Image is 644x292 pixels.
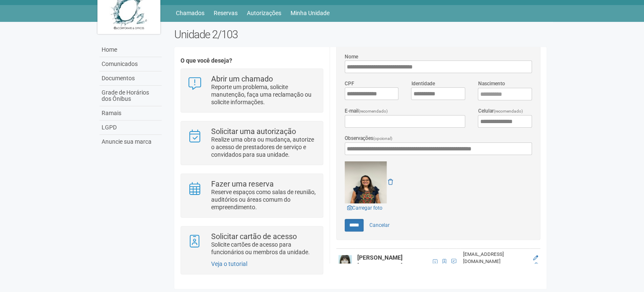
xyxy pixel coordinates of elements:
a: Abrir um chamado Reporte um problema, solicite manutenção, faça uma reclamação ou solicite inform... [187,75,316,106]
img: user.png [338,255,352,268]
h2: Unidade 2/103 [174,28,547,41]
a: Comunicados [99,57,162,71]
a: Solicitar cartão de acesso Solicite cartões de acesso para funcionários ou membros da unidade. [187,233,316,256]
a: Remover [388,179,393,185]
h4: O que você deseja? [181,58,323,64]
label: Observações [345,134,393,142]
img: GetFile [345,161,387,203]
a: Veja o tutorial [211,260,247,267]
a: Grade de Horários dos Ônibus [99,86,162,106]
span: (opcional) [373,136,393,141]
label: Celular [478,107,523,115]
div: [EMAIL_ADDRESS][DOMAIN_NAME] [463,251,528,265]
strong: Solicitar cartão de acesso [211,232,297,241]
a: Fazer uma reserva Reserve espaços como salas de reunião, auditórios ou áreas comum do empreendime... [187,180,316,211]
span: (recomendado) [359,109,388,113]
p: Reserve espaços como salas de reunião, auditórios ou áreas comum do empreendimento. [211,188,317,211]
a: Carregar foto [345,203,385,213]
a: Solicitar uma autorização Realize uma obra ou mudança, autorize o acesso de prestadores de serviç... [187,128,316,158]
strong: Solicitar uma autorização [211,127,296,136]
a: Reservas [214,7,238,19]
strong: Fazer uma reserva [211,179,274,188]
a: Excluir membro [534,262,538,268]
a: Cancelar [365,219,394,231]
span: (recomendado) [493,109,523,113]
a: LGPD [99,121,162,135]
a: Minha Unidade [291,7,330,19]
a: Ramais [99,106,162,121]
p: Reporte um problema, solicite manutenção, faça uma reclamação ou solicite informações. [211,83,317,106]
a: Anuncie sua marca [99,135,162,149]
label: E-mail [345,107,388,115]
a: Autorizações [247,7,281,19]
label: CPF [345,80,354,87]
a: Chamados [176,7,204,19]
label: Identidade [411,80,435,87]
label: Nome [345,53,358,61]
label: Nascimento [478,80,505,87]
a: Editar membro [533,255,538,261]
a: Documentos [99,71,162,86]
a: Home [99,43,162,57]
p: Realize uma obra ou mudança, autorize o acesso de prestadores de serviço e convidados para sua un... [211,136,317,158]
strong: [PERSON_NAME] [PERSON_NAME] [357,254,403,269]
p: Solicite cartões de acesso para funcionários ou membros da unidade. [211,241,317,256]
strong: Abrir um chamado [211,74,273,83]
